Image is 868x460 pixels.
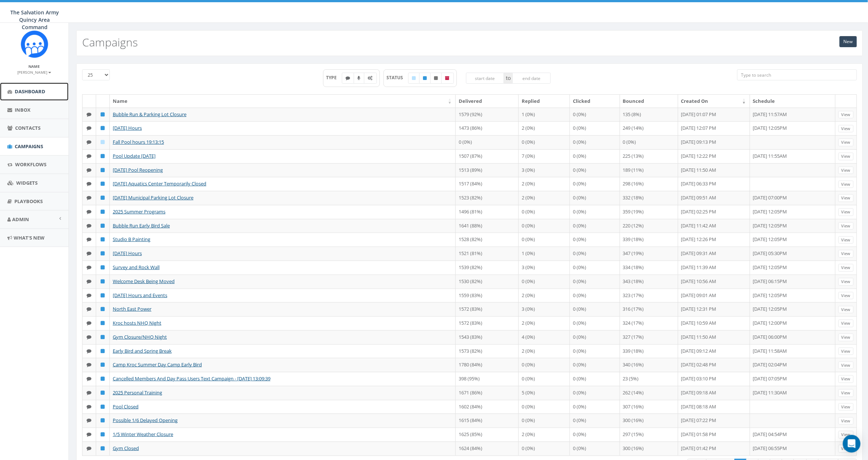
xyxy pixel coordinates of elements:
[839,194,854,202] a: View
[678,191,750,205] td: [DATE] 09:51 AM
[113,348,172,354] a: Early Bird and Spring Break
[519,95,570,108] th: Replied
[18,70,51,75] small: [PERSON_NAME]
[434,76,438,80] i: Unpublished
[456,330,519,344] td: 1543 (83%)
[519,247,570,261] td: 1 (0%)
[87,154,92,158] i: Text SMS
[570,121,620,135] td: 0 (0%)
[570,302,620,316] td: 0 (0%)
[839,375,854,383] a: View
[839,362,854,369] a: View
[620,163,678,177] td: 189 (11%)
[839,111,854,119] a: View
[101,432,105,437] i: Published
[456,289,519,303] td: 1559 (83%)
[570,177,620,191] td: 0 (0%)
[113,278,175,285] a: Welcome Desk Being Moved
[113,208,165,215] a: 2025 Summer Programs
[87,293,92,298] i: Text SMS
[512,73,551,84] input: end date
[456,191,519,205] td: 1523 (82%)
[839,292,854,300] a: View
[570,289,620,303] td: 0 (0%)
[101,335,105,339] i: Published
[570,358,620,372] td: 0 (0%)
[430,73,442,84] label: Unpublished
[113,445,139,452] a: Gym Closed
[570,386,620,400] td: 0 (0%)
[419,73,431,84] label: Published
[519,428,570,442] td: 2 (0%)
[113,222,170,229] a: Bubble Run Early Bird Sale
[750,149,836,163] td: [DATE] 11:55AM
[14,234,45,241] span: What's New
[110,95,456,108] th: Name: activate to sort column ascending
[519,108,570,122] td: 1 (0%)
[101,293,105,298] i: Published
[101,390,105,395] i: Published
[18,69,51,75] a: [PERSON_NAME]
[620,219,678,233] td: 220 (12%)
[456,163,519,177] td: 1513 (89%)
[620,442,678,456] td: 300 (16%)
[839,389,854,397] a: View
[519,191,570,205] td: 2 (0%)
[456,358,519,372] td: 1780 (84%)
[342,73,354,84] label: Text SMS
[101,251,105,256] i: Published
[387,74,409,81] span: STATUS
[678,442,750,456] td: [DATE] 01:42 PM
[87,195,92,200] i: Text SMS
[82,36,138,48] h2: Campaigns
[570,219,620,233] td: 0 (0%)
[519,386,570,400] td: 5 (0%)
[750,386,836,400] td: [DATE] 11:30AM
[839,306,854,314] a: View
[620,191,678,205] td: 332 (18%)
[750,344,836,358] td: [DATE] 11:58AM
[10,9,59,31] span: The Salvation Army Quincy Area Command
[620,386,678,400] td: 262 (14%)
[87,126,92,130] i: Text SMS
[113,431,173,438] a: 1/5 Winter Weather Closure
[113,153,155,159] a: Pool Update [DATE]
[750,247,836,261] td: [DATE] 05:30PM
[678,414,750,428] td: [DATE] 07:22 PM
[113,111,186,118] a: Bubble Run & Parking Lot Closure
[750,330,836,344] td: [DATE] 06:00PM
[326,74,342,81] span: TYPE
[87,335,92,339] i: Text SMS
[519,205,570,219] td: 0 (0%)
[839,417,854,425] a: View
[423,76,427,80] i: Published
[750,442,836,456] td: [DATE] 06:55PM
[113,375,270,382] a: Cancelled Members And Day Pass Users Text Campaign - [DATE] 13:09:39
[678,121,750,135] td: [DATE] 12:07 PM
[456,414,519,428] td: 1615 (84%)
[519,135,570,149] td: 0 (0%)
[15,88,45,95] span: Dashboard
[87,446,92,451] i: Text SMS
[87,140,92,144] i: Text SMS
[87,321,92,325] i: Text SMS
[678,302,750,316] td: [DATE] 12:31 PM
[113,320,161,326] a: Kroc hosts NHQ Night
[87,223,92,228] i: Text SMS
[620,177,678,191] td: 298 (16%)
[456,233,519,247] td: 1528 (82%)
[101,168,105,172] i: Published
[839,278,854,286] a: View
[620,108,678,122] td: 135 (8%)
[87,251,92,256] i: Text SMS
[678,400,750,414] td: [DATE] 08:18 AM
[678,261,750,275] td: [DATE] 11:39 AM
[519,372,570,386] td: 0 (0%)
[620,344,678,358] td: 339 (18%)
[456,344,519,358] td: 1573 (82%)
[570,330,620,344] td: 0 (0%)
[678,233,750,247] td: [DATE] 12:26 PM
[678,386,750,400] td: [DATE] 09:18 AM
[113,236,150,243] a: Studio B Painting
[570,191,620,205] td: 0 (0%)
